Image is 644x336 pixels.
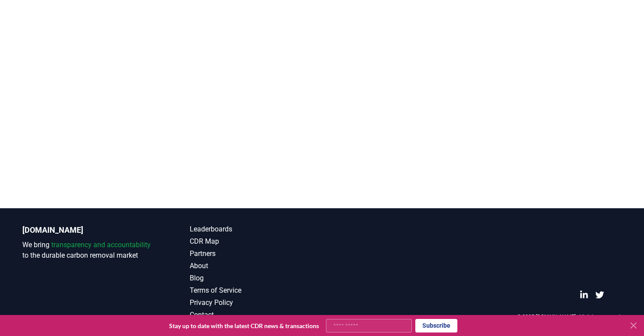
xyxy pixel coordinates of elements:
a: Partners [190,248,322,259]
p: We bring to the durable carbon removal market [22,240,155,261]
p: © 2025 [DOMAIN_NAME]. All rights reserved. [517,313,622,320]
a: Twitter [595,290,604,299]
p: [DOMAIN_NAME] [22,224,155,236]
a: CDR Map [190,236,322,247]
a: Blog [190,273,322,283]
a: Terms of Service [190,285,322,296]
span: transparency and accountability [51,241,151,249]
a: Privacy Policy [190,297,322,308]
a: About [190,261,322,271]
a: Contact [190,310,322,320]
a: Leaderboards [190,224,322,234]
a: LinkedIn [580,290,588,299]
